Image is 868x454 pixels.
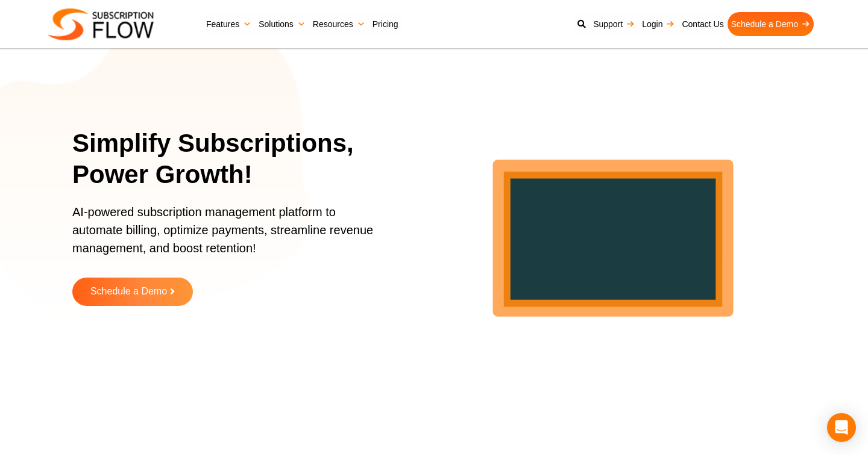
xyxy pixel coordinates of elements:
[369,12,402,36] a: Pricing
[255,12,309,36] a: Solutions
[827,413,856,442] div: Open Intercom Messenger
[678,12,727,36] a: Contact Us
[48,8,154,40] img: Subscriptionflow
[203,12,255,36] a: Features
[72,203,386,269] p: AI-powered subscription management platform to automate billing, optimize payments, streamline re...
[728,12,814,36] a: Schedule a Demo
[590,12,638,36] a: Support
[638,12,678,36] a: Login
[90,287,167,297] span: Schedule a Demo
[72,278,193,306] a: Schedule a Demo
[309,12,369,36] a: Resources
[72,128,401,191] h1: Simplify Subscriptions, Power Growth!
